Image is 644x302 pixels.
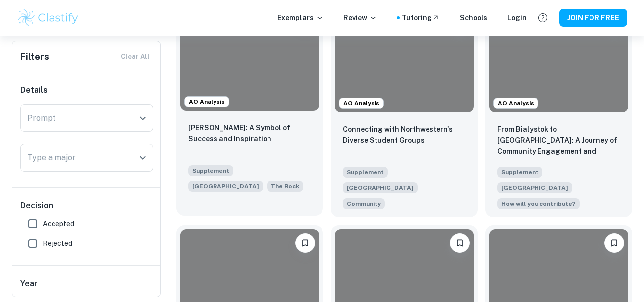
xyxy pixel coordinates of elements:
[43,218,74,229] span: Accepted
[343,124,466,146] p: Connecting with Northwestern's Diverse Student Groups
[17,8,80,28] img: Clastify logo
[402,12,440,23] a: Tutoring
[460,12,487,23] a: Schools
[185,97,229,106] span: AO Analysis
[20,200,153,212] h6: Decision
[604,233,624,253] button: Please log in to bookmark exemplars
[331,4,478,217] a: AO AnalysisPlease log in to bookmark exemplarsConnecting with Northwestern's Diverse Student Grou...
[343,197,385,209] span: Community and belonging matter at Northwestern. Tell us about one or more communities, networks, ...
[136,151,150,165] button: Open
[497,124,620,158] p: From Bialystok to Northwestern: A Journey of Community Engagement and Empowerment
[339,99,383,108] span: AO Analysis
[497,197,580,209] span: We want to be sure we’re considering your application in the context of your personal experiences...
[277,12,323,23] p: Exemplars
[188,165,233,176] span: Supplement
[176,4,323,217] a: AO AnalysisPlease log in to bookmark exemplarsReese Witherspoon: A Symbol of Success and Inspirat...
[20,278,153,290] h6: Year
[20,84,153,96] h6: Details
[347,199,381,208] span: Community
[188,122,311,144] p: Reese Witherspoon: A Symbol of Success and Inspiration
[497,182,572,193] span: [GEOGRAPHIC_DATA]
[43,238,72,249] span: Rejected
[295,233,315,253] button: Please log in to bookmark exemplars
[188,181,263,192] span: [GEOGRAPHIC_DATA]
[136,111,150,125] button: Open
[559,9,627,27] button: JOIN FOR FREE
[501,199,576,208] span: How will you contribute?
[267,180,303,192] span: Painting “The Rock” is a tradition at Northwestern that invites all forms of expression—students ...
[494,99,538,108] span: AO Analysis
[343,167,388,178] span: Supplement
[20,50,49,63] h6: Filters
[450,233,470,253] button: Please log in to bookmark exemplars
[497,167,542,178] span: Supplement
[485,4,632,217] a: AO AnalysisPlease log in to bookmark exemplarsFrom Bialystok to Northwestern: A Journey of Commun...
[507,12,527,23] a: Login
[343,12,377,23] p: Review
[343,182,418,193] span: [GEOGRAPHIC_DATA]
[271,182,299,191] span: The Rock
[535,9,551,26] button: Help and Feedback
